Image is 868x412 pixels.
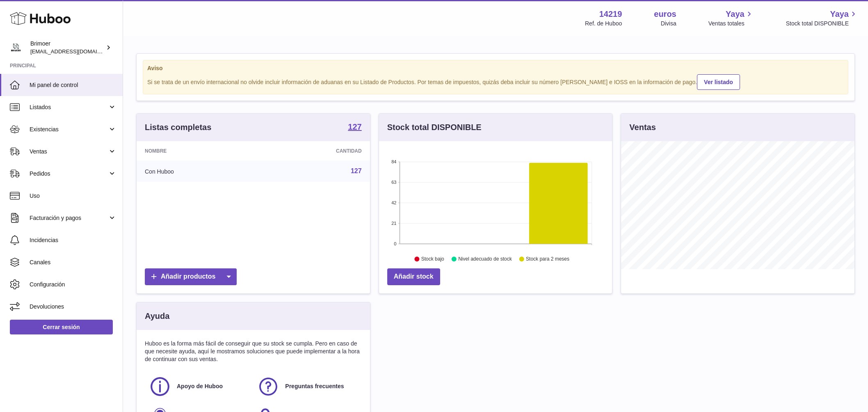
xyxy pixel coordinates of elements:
a: Cerrar sesión [10,320,113,334]
font: Principal [10,63,36,69]
font: Preguntas frecuentes [285,383,344,389]
text: 0 [394,241,396,246]
a: 127 [348,123,361,133]
font: Nombre [145,148,167,154]
font: Existencias [30,126,59,133]
a: 127 [351,167,362,174]
text: 42 [391,200,396,205]
text: Stock para 2 meses [526,256,569,262]
a: Apoyo de Huboo [149,375,249,398]
a: Yaya Ventas totales [708,9,754,27]
font: Pedidos [30,170,50,177]
font: Ventas [629,123,656,132]
font: Con Huboo [145,168,174,174]
text: Nivel adecuado de stock [458,256,512,262]
font: Stock total DISPONIBLE [387,123,482,132]
img: oroses@renuevo.es [10,41,22,54]
font: Stock total DISPONIBLE [786,20,849,27]
font: 127 [348,122,361,131]
font: Huboo es la forma más fácil de conseguir que su stock se cumpla. Pero en caso de que necesite ayu... [145,340,360,362]
a: Ver listado [697,74,740,90]
text: 84 [391,159,396,164]
font: Facturación y pagos [30,215,81,221]
a: Preguntas frecuentes [257,375,357,398]
font: Añadir productos [161,273,215,280]
font: Ref. de Huboo [585,20,622,27]
font: Incidencias [30,237,58,243]
font: Cerrar sesión [43,324,80,330]
a: Yaya Stock total DISPONIBLE [786,9,858,27]
font: Aviso [147,65,163,71]
a: Añadir stock [387,268,440,285]
font: Configuración [30,281,65,288]
font: Apoyo de Huboo [177,383,223,389]
font: 14219 [599,9,622,18]
font: Ver listado [704,79,733,85]
font: Devoluciones [30,303,64,310]
font: Listas completas [145,123,211,132]
font: Yaya [726,9,745,18]
font: Brimoer [30,40,50,47]
font: [EMAIL_ADDRESS][DOMAIN_NAME] [30,48,121,55]
font: Canales [30,259,50,266]
font: Yaya [830,9,849,18]
font: Si se trata de un envío internacional no olvide incluir información de aduanas en su Listado de P... [147,79,697,85]
font: Uso [30,192,40,199]
a: Añadir productos [145,268,237,285]
font: Ventas [30,148,47,155]
font: Mi panel de control [30,82,78,88]
font: Listados [30,104,51,110]
text: Stock bajo [421,256,444,262]
font: Añadir stock [394,273,434,280]
font: Divisa [661,20,676,27]
font: Ayuda [145,311,169,320]
font: euros [654,9,676,18]
font: Cantidad [336,148,362,154]
font: Ventas totales [708,20,745,27]
text: 21 [391,221,396,226]
text: 63 [391,180,396,185]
